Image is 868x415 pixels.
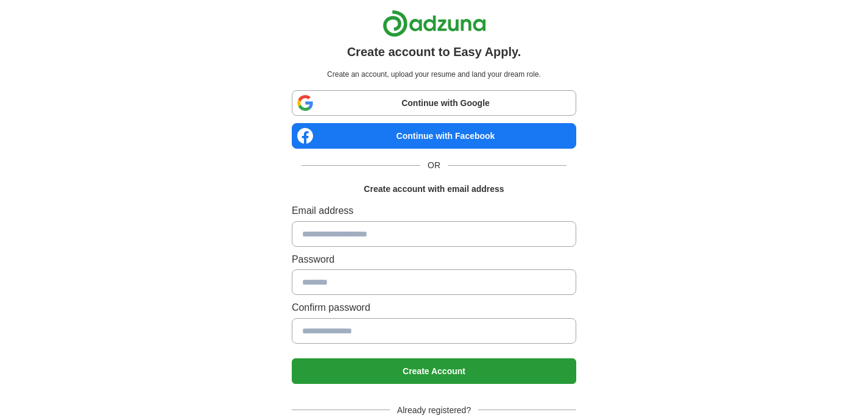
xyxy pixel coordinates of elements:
p: Create an account, upload your resume and land your dream role. [294,69,574,80]
a: Continue with Facebook [292,123,576,149]
img: Adzuna logo [383,10,486,37]
label: Password [292,252,576,268]
label: Confirm password [292,300,576,316]
label: Email address [292,203,576,219]
span: OR [420,158,448,172]
button: Create Account [292,358,576,384]
h1: Create account with email address [364,182,504,196]
h1: Create account to Easy Apply. [347,42,521,62]
a: Continue with Google [292,90,576,116]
